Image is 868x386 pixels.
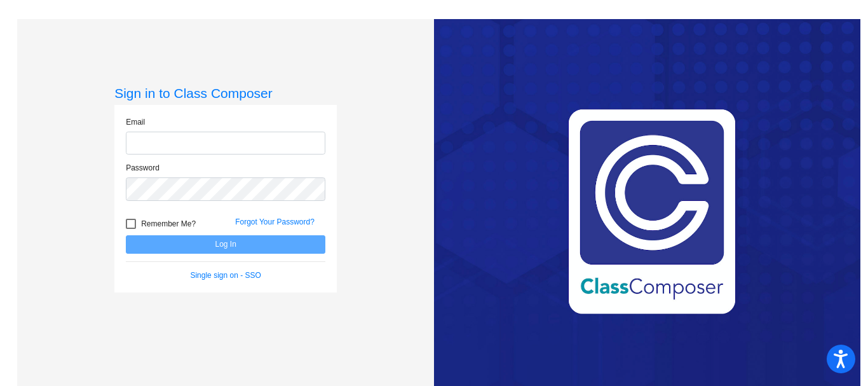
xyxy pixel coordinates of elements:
span: Remember Me? [141,216,196,231]
a: Single sign on - SSO [190,271,261,280]
button: Log In [126,235,325,254]
label: Password [126,162,159,174]
a: Forgot Your Password? [235,217,315,226]
label: Email [126,116,145,128]
h3: Sign in to Class Composer [114,85,337,101]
